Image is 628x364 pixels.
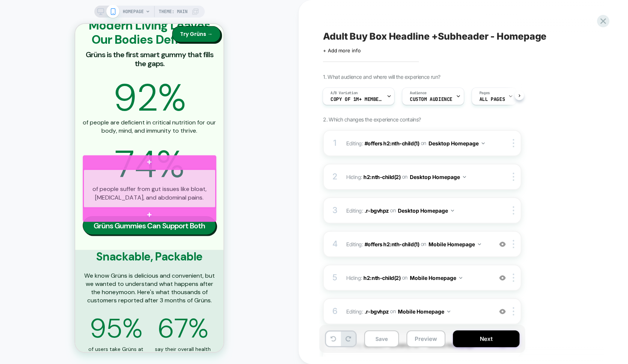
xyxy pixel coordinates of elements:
button: Desktop Homepage [410,172,466,182]
h5: Grüns Gummies Can Support Both [18,197,130,206]
img: down arrow [478,243,481,245]
span: Custom Audience [410,97,452,102]
img: down arrow [463,176,466,178]
span: on [390,206,396,215]
p: Snackable, Packable [21,226,127,239]
span: Hiding : [346,272,489,283]
img: close [513,274,514,282]
img: close [513,139,514,147]
span: 1. What audience and where will the experience run? [323,74,440,80]
img: crossed eye [499,275,506,281]
span: on [421,138,426,148]
button: Grüns Gummies Can Support Both [7,192,141,211]
div: 1 [331,136,339,151]
span: on [402,273,408,282]
span: Hiding : [346,172,489,182]
img: down arrow [459,277,462,279]
span: Editing : [346,306,489,317]
div: 5 [331,270,339,285]
img: down arrow [451,210,454,212]
span: Audience [410,90,427,96]
img: crossed eye [499,308,506,315]
div: 6 [331,304,339,319]
span: .r-bgvhpz [365,207,389,213]
span: + Add more info [323,47,360,53]
img: close [513,173,514,181]
img: down arrow [482,142,485,144]
span: Theme: MAIN [159,6,188,18]
span: h2:nth-child(2) [363,173,400,180]
button: Mobile Homepage [429,239,481,250]
p: of people are deficient in critical nutrition for our body, mind, and immunity to thrive. [7,94,141,111]
h5: Grüns is the first smart gummy that fills the gaps. [7,26,141,44]
span: 2. Which changes the experience contains? [323,116,421,123]
span: Editing : [346,138,489,149]
span: on [390,306,396,316]
span: h2:nth-child(2) [363,274,400,281]
button: Desktop Homepage [398,205,454,216]
button: Preview [406,330,445,347]
div: 2 [331,169,339,184]
div: 3 [331,203,339,218]
span: #offers h2:nth-child(1) [365,140,419,146]
div: 4 [331,237,339,252]
button: Mobile Homepage [410,272,462,283]
p: We know Grüns is delicious and convenient, but we wanted to understand what happens after the hon... [7,247,141,280]
span: Editing : [346,239,489,250]
span: Pages [479,90,490,96]
button: Mobile Homepage [398,306,450,317]
p: 74% [7,120,141,161]
button: Save [364,330,399,347]
span: Editing : [346,205,489,216]
img: down arrow [447,311,450,312]
img: close [513,206,514,215]
img: close [513,240,514,248]
button: Desktop Homepage [429,138,485,149]
p: 67% [82,289,133,319]
img: close [513,307,514,315]
span: on [402,172,408,181]
p: 92% [7,53,141,94]
img: crossed eye [499,241,506,247]
span: Adult Buy Box Headline +Subheader - Homepage [323,31,546,42]
span: ALL PAGES [479,97,505,102]
span: HOMEPAGE [123,6,144,18]
p: say their overall health and well-being have improved.* [79,321,136,345]
iframe: Marketing Popup [6,289,85,322]
span: .r-bgvhpz [365,308,389,314]
span: Copy of 1M+ Members [330,97,383,102]
span: on [421,239,426,249]
button: Next [453,330,519,347]
button: Try Grüns → [97,2,145,18]
span: A/B Variation [330,90,358,96]
span: #offers h2:nth-child(1) [365,241,419,247]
